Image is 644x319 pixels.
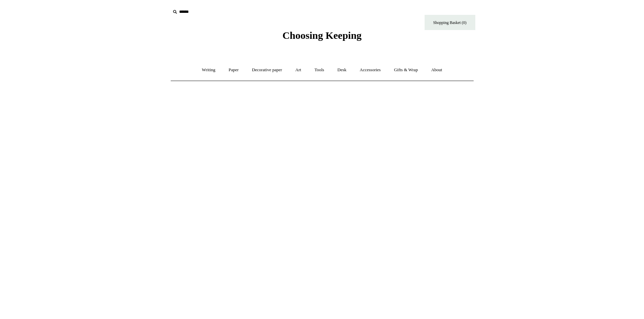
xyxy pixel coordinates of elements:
[222,61,245,79] a: Paper
[289,61,307,79] a: Art
[354,61,387,79] a: Accessories
[308,61,330,79] a: Tools
[196,61,221,79] a: Writing
[388,61,424,79] a: Gifts & Wrap
[282,30,361,41] span: Choosing Keeping
[425,61,448,79] a: About
[425,15,475,30] a: Shopping Basket (0)
[282,35,361,40] a: Choosing Keeping
[331,61,353,79] a: Desk
[246,61,288,79] a: Decorative paper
